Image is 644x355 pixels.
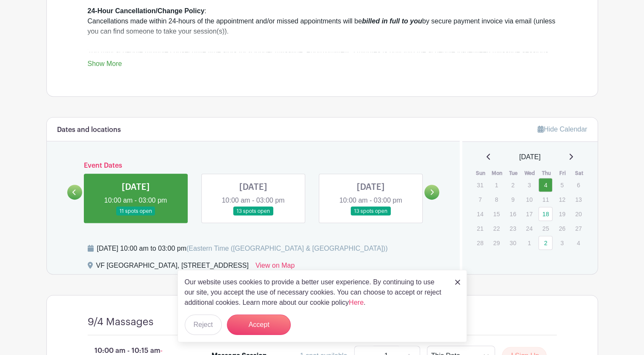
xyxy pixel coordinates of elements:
a: Here [349,299,364,306]
th: Tue [505,169,522,177]
p: 31 [473,178,487,192]
p: Our website uses cookies to provide a better user experience. By continuing to use our site, you ... [185,277,446,308]
button: Accept [227,315,291,335]
th: Mon [489,169,506,177]
p: 19 [555,207,569,220]
p: 21 [473,222,487,235]
span: [DATE] [519,152,541,162]
p: 1 [522,236,536,249]
img: close_button-5f87c8562297e5c2d7936805f587ecaba9071eb48480494691a3f1689db116b3.svg [455,280,460,285]
p: 2 [506,178,520,192]
p: 14 [473,207,487,220]
p: 8 [489,193,504,206]
p: 30 [506,236,520,249]
p: 5 [555,178,569,192]
p: 10 [522,193,536,206]
a: View on Map [255,261,295,274]
p: 29 [489,236,504,249]
div: VF [GEOGRAPHIC_DATA], [STREET_ADDRESS] [96,261,249,274]
p: 25 [538,222,552,235]
p: 26 [555,222,569,235]
th: Wed [522,169,538,177]
p: 13 [571,193,585,206]
p: 15 [489,207,504,220]
a: 2 [538,236,552,250]
th: Sat [571,169,587,177]
a: 4 [538,178,552,192]
th: Thu [538,169,555,177]
p: 9 [506,193,520,206]
p: 17 [522,207,536,220]
th: Sun [472,169,489,177]
p: 6 [571,178,585,192]
h6: Event Dates [82,162,425,170]
span: (Eastern Time ([GEOGRAPHIC_DATA] & [GEOGRAPHIC_DATA])) [186,245,388,252]
p: 24 [522,222,536,235]
p: 11 [538,193,552,206]
p: 20 [571,207,585,220]
h4: 9/4 Massages [88,316,154,328]
p: 4 [571,236,585,249]
a: Hide Calendar [538,126,587,133]
p: 23 [506,222,520,235]
h6: Dates and locations [57,126,121,134]
p: 7 [473,193,487,206]
a: Show More [88,60,122,71]
p: 3 [555,236,569,249]
p: 16 [506,207,520,220]
button: Reject [185,315,222,335]
p: 12 [555,193,569,206]
a: 18 [538,207,552,221]
div: [DATE] 10:00 am to 03:00 pm [97,243,388,254]
p: 28 [473,236,487,249]
p: 1 [489,178,504,192]
p: 22 [489,222,504,235]
th: Fri [555,169,571,177]
p: 27 [571,222,585,235]
p: 3 [522,178,536,192]
strong: 24-Hour Cancellation/Change Policy [88,7,205,14]
em: billed in full to you [362,17,422,25]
